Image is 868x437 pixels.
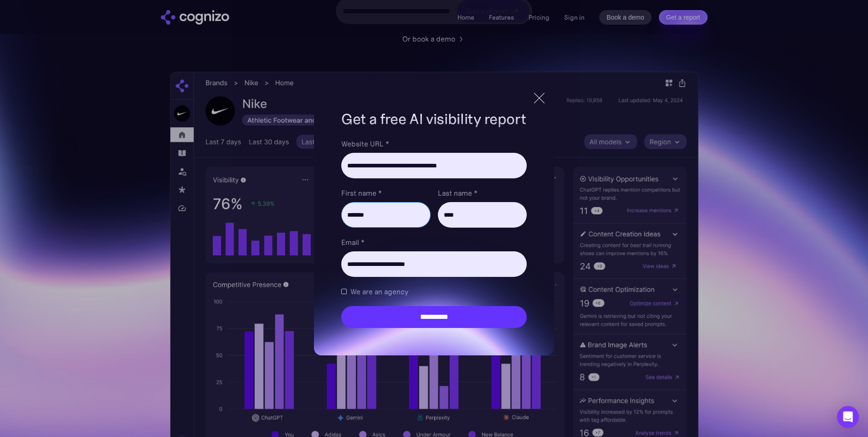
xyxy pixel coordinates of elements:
span: We are an agency [350,286,408,297]
label: Last name * [438,187,527,198]
form: Brand Report Form [341,138,526,328]
h1: Get a free AI visibility report [341,109,526,129]
div: Open Intercom Messenger [837,406,859,428]
label: First name * [341,187,430,198]
label: Email * [341,237,526,248]
label: Website URL * [341,138,526,149]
